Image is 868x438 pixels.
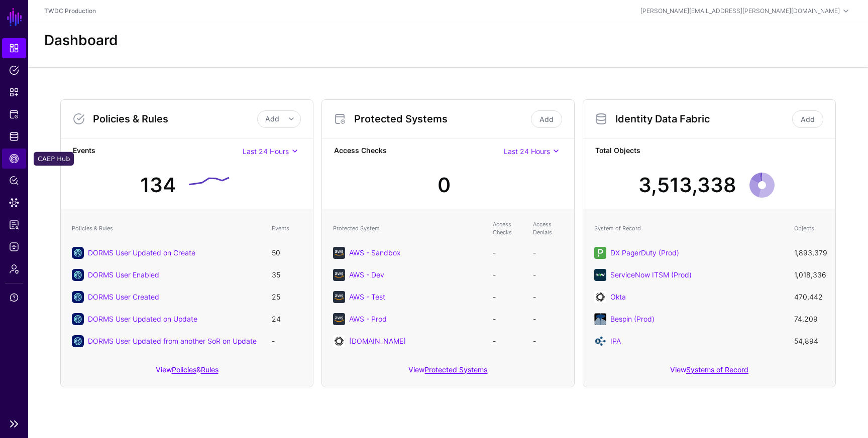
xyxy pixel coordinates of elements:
img: svg+xml;base64,PD94bWwgdmVyc2lvbj0iMS4wIiBlbmNvZGluZz0iVVRGLTgiIHN0YW5kYWxvbmU9Im5vIj8+CjwhLS0gQ3... [594,335,606,347]
div: View & [61,358,313,387]
img: svg+xml;base64,PHN2ZyB2ZXJzaW9uPSIxLjEiIGlkPSJMYXllcl8xIiB4bWxucz0iaHR0cDovL3d3dy53My5vcmcvMjAwMC... [594,313,606,325]
a: Policy Lens [2,171,26,191]
span: Dashboard [9,43,19,53]
span: Snippets [9,87,19,97]
div: CAEP Hub [34,152,74,166]
a: Identity Data Fabric [2,126,26,147]
div: [PERSON_NAME][EMAIL_ADDRESS][PERSON_NAME][DOMAIN_NAME] [640,7,840,16]
td: 24 [267,308,307,330]
td: 1,893,379 [789,242,829,264]
div: 134 [140,170,176,200]
a: Logs [2,237,26,257]
span: Data Lens [9,198,19,208]
a: IPA [610,337,621,345]
span: Identity Data Fabric [9,131,19,141]
th: Access Checks [488,215,528,242]
td: - [528,242,568,264]
td: - [528,330,568,352]
td: - [488,242,528,264]
span: Last 24 Hours [504,147,550,156]
img: svg+xml;base64,PHN2ZyB3aWR0aD0iNjQiIGhlaWdodD0iNjQiIHZpZXdCb3g9IjAgMCA2NCA2NCIgZmlsbD0ibm9uZSIgeG... [333,247,345,259]
a: Add [531,110,562,128]
td: 1,018,336 [789,264,829,286]
td: 25 [267,286,307,308]
a: CAEP Hub [2,149,26,169]
a: Policies [172,365,196,374]
th: Policies & Rules [67,215,267,242]
img: svg+xml;base64,PHN2ZyB3aWR0aD0iNjQiIGhlaWdodD0iNjQiIHZpZXdCb3g9IjAgMCA2NCA2NCIgZmlsbD0ibm9uZSIgeG... [333,335,345,347]
td: 35 [267,264,307,286]
a: Snippets [2,82,26,102]
a: Dashboard [2,38,26,58]
td: 470,442 [789,286,829,308]
a: DX PagerDuty (Prod) [610,248,679,257]
a: DORMS User Updated from another SoR on Update [88,337,257,345]
span: Add [265,114,279,123]
a: DORMS User Updated on Create [88,248,195,257]
td: - [267,330,307,352]
td: - [528,286,568,308]
a: Add [792,110,823,128]
a: Protected Systems [424,365,487,374]
h3: Identity Data Fabric [615,113,790,125]
img: svg+xml;base64,PHN2ZyB3aWR0aD0iNjQiIGhlaWdodD0iNjQiIHZpZXdCb3g9IjAgMCA2NCA2NCIgZmlsbD0ibm9uZSIgeG... [333,291,345,303]
a: Policies [2,60,26,80]
a: [DOMAIN_NAME] [349,337,406,345]
img: svg+xml;base64,PHN2ZyB3aWR0aD0iNjQiIGhlaWdodD0iNjQiIHZpZXdCb3g9IjAgMCA2NCA2NCIgZmlsbD0ibm9uZSIgeG... [594,291,606,303]
th: Objects [789,215,829,242]
span: Last 24 Hours [243,147,289,156]
strong: Access Checks [334,145,504,158]
div: 0 [438,170,451,200]
td: - [488,264,528,286]
th: Events [267,215,307,242]
div: 3,513,338 [638,170,736,200]
th: Protected System [328,215,488,242]
td: - [528,264,568,286]
a: Rules [201,365,219,374]
a: Okta [610,293,626,301]
a: AWS - Sandbox [349,248,400,257]
h2: Dashboard [44,32,118,49]
a: Bespin (Prod) [610,315,655,323]
span: Access Reporting [9,220,19,230]
a: ServiceNow ITSM (Prod) [610,270,692,279]
a: AWS - Dev [349,270,384,279]
strong: Events [73,145,243,158]
th: Access Denials [528,215,568,242]
h3: Policies & Rules [93,113,257,125]
span: Admin [9,264,19,274]
img: svg+xml;base64,PHN2ZyB3aWR0aD0iNjQiIGhlaWdodD0iNjQiIHZpZXdCb3g9IjAgMCA2NCA2NCIgZmlsbD0ibm9uZSIgeG... [594,269,606,281]
span: Protected Systems [9,109,19,119]
a: TWDC Production [44,7,96,15]
td: - [488,308,528,330]
td: 54,894 [789,330,829,352]
td: 74,209 [789,308,829,330]
td: - [528,308,568,330]
img: svg+xml;base64,PHN2ZyB3aWR0aD0iNjQiIGhlaWdodD0iNjQiIHZpZXdCb3g9IjAgMCA2NCA2NCIgZmlsbD0ibm9uZSIgeG... [333,313,345,325]
a: Protected Systems [2,104,26,124]
a: Systems of Record [686,365,748,374]
a: Data Lens [2,193,26,213]
img: svg+xml;base64,PHN2ZyB3aWR0aD0iNjQiIGhlaWdodD0iNjQiIHZpZXdCb3g9IjAgMCA2NCA2NCIgZmlsbD0ibm9uZSIgeG... [333,269,345,281]
a: AWS - Test [349,293,385,301]
div: View [583,358,835,387]
span: Policies [9,65,19,75]
td: 50 [267,242,307,264]
a: Access Reporting [2,215,26,235]
strong: Total Objects [595,145,823,158]
a: DORMS User Updated on Update [88,315,197,323]
th: System of Record [589,215,789,242]
span: Policy Lens [9,176,19,186]
span: Logs [9,242,19,252]
a: AWS - Prod [349,315,387,323]
a: DORMS User Enabled [88,270,159,279]
div: View [322,358,574,387]
span: Support [9,293,19,303]
span: CAEP Hub [9,154,19,164]
a: DORMS User Created [88,293,159,301]
td: - [488,330,528,352]
h3: Protected Systems [354,113,529,125]
img: svg+xml;base64,PHN2ZyB3aWR0aD0iNjQiIGhlaWdodD0iNjQiIHZpZXdCb3g9IjAgMCA2NCA2NCIgZmlsbD0ibm9uZSIgeG... [594,247,606,259]
td: - [488,286,528,308]
a: SGNL [6,6,23,28]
